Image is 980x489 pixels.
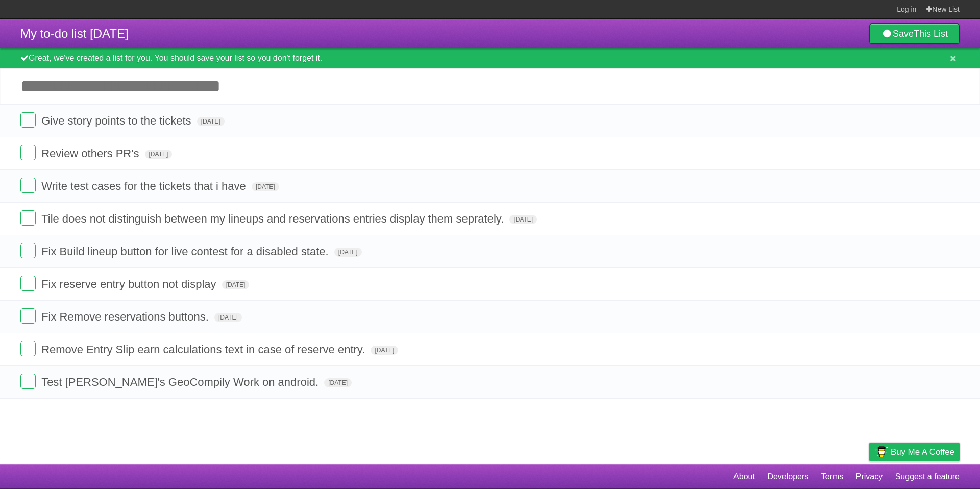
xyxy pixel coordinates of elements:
[41,343,367,356] span: Remove Entry Slip earn calculations text in case of reserve entry.
[214,313,242,322] span: [DATE]
[41,114,193,127] span: Give story points to the tickets
[41,212,506,225] span: Tile does not distinguish between my lineups and reservations entries display them seprately.
[41,180,249,192] span: Write test cases for the tickets that i have
[767,467,808,486] a: Developers
[334,248,362,257] span: [DATE]
[222,280,250,289] span: [DATE]
[914,29,948,39] b: This List
[20,178,36,193] label: Done
[41,278,218,290] span: Fix reserve entry button not display
[41,245,331,258] span: Fix Build lineup button for live contest for a disabled state.
[869,443,960,461] a: Buy me a coffee
[20,308,36,324] label: Done
[891,443,954,461] span: Buy me a coffee
[252,182,279,191] span: [DATE]
[41,376,321,388] span: Test [PERSON_NAME]'s GeoCompily Work on android.
[733,467,755,486] a: About
[197,117,225,126] span: [DATE]
[20,210,36,226] label: Done
[20,374,36,389] label: Done
[20,27,129,40] span: My to-do list [DATE]
[41,310,211,323] span: Fix Remove reservations buttons.
[41,147,141,160] span: Review others PR's
[821,467,844,486] a: Terms
[324,378,352,387] span: [DATE]
[856,467,883,486] a: Privacy
[371,346,398,355] span: [DATE]
[509,215,537,224] span: [DATE]
[20,112,36,128] label: Done
[20,243,36,258] label: Done
[874,443,888,460] img: Buy me a coffee
[20,341,36,356] label: Done
[20,145,36,160] label: Done
[20,276,36,291] label: Done
[869,23,960,44] a: SaveThis List
[895,467,960,486] a: Suggest a feature
[145,150,173,159] span: [DATE]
